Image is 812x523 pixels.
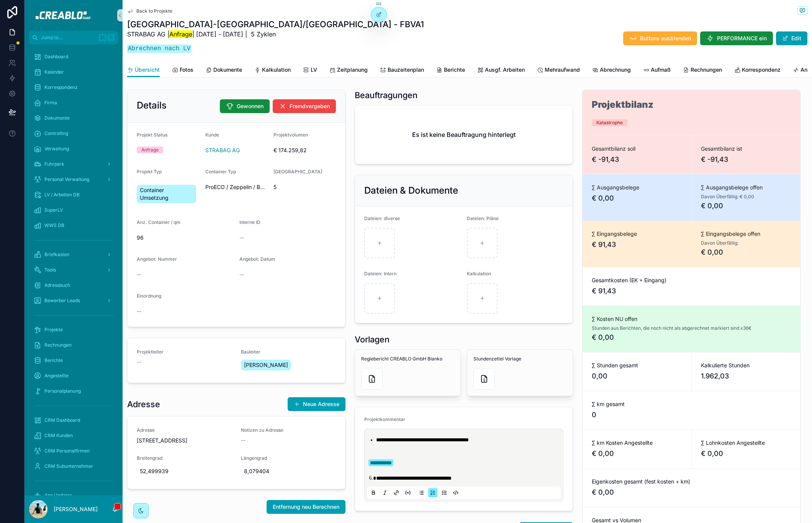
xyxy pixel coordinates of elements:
[137,219,180,225] span: Anz. Container / qm
[337,66,368,74] span: Zeitplanung
[44,388,81,394] span: Personalplanung
[137,271,141,278] span: --
[537,63,580,78] a: Mehraufwand
[29,157,118,171] a: Fuhrpark
[273,169,322,174] span: [GEOGRAPHIC_DATA]
[205,146,240,154] a: STRABAG AG
[355,334,390,345] h1: Vorlagen
[436,63,465,78] a: Berichte
[273,146,336,154] span: € 174.259,82
[364,416,405,422] span: Projektkommentar
[592,145,682,153] span: Gesamtbilanz soll
[54,505,98,513] p: [PERSON_NAME]
[29,384,118,398] a: Personalplanung
[29,96,118,110] a: Firma
[683,63,722,78] a: Rechnungen
[364,184,458,197] h2: Dateien & Dokumente
[701,184,791,191] span: ∑ Ausgangsbelege offen
[29,354,118,367] a: Berichte
[592,63,631,78] a: Abrechnung
[44,492,72,498] span: App Updates
[701,247,791,258] span: € 0,00
[592,154,682,165] span: € -91,43
[137,436,232,444] p: [STREET_ADDRESS]
[311,66,317,74] span: LV
[137,358,141,366] span: --
[29,369,118,383] a: Angestellte
[137,99,167,112] h2: Details
[701,371,791,382] span: 1.962,03
[701,201,791,211] span: € 0,00
[172,63,193,78] a: Fotos
[25,44,123,495] div: scrollable content
[592,184,682,191] span: ∑ Ausgangsbelege
[44,84,78,90] span: Korrespondenz
[29,323,118,337] a: Projekte
[205,169,236,174] span: Container Typ
[29,31,118,44] button: Jump to...K
[592,193,682,204] span: € 0,00
[44,448,90,454] span: CRM Personalfirmen
[29,127,118,140] a: Controlling
[29,65,118,79] a: Kalender
[137,293,161,299] span: Einordnung
[241,349,336,355] span: Bauleiter
[29,111,118,125] a: Dokumente
[477,63,525,78] a: Ausgf. Arbeiten
[600,66,631,74] span: Abrechnung
[44,433,73,439] span: CRM Kunden
[137,169,162,174] span: Projekt Typ
[44,327,63,333] span: Projekte
[734,63,781,78] a: Korrespondenz
[592,362,682,369] span: ∑ Stunden gesamt
[592,478,791,485] span: Eigenkosten gesamt (fest kosten + km)
[592,325,751,331] span: Stunden aus Berichten, die noch nicht als abgerechnet markiert sind x36€
[44,298,80,304] span: Bewerber Leads
[169,30,192,38] mark: Anfrage
[592,487,791,498] span: € 0,00
[640,35,691,42] span: Buttons ausblenden
[592,448,682,459] span: € 0,00
[44,342,72,348] span: Rechnungen
[29,294,118,308] a: Bewerber Leads
[135,66,160,74] span: Übersicht
[140,467,229,475] span: 52,499939
[651,66,671,74] span: Aufmaß
[29,203,118,217] a: SuperLV
[29,188,118,202] a: LV / Arbeiten DB
[701,230,791,238] span: ∑ Eingangsbelege offen
[388,66,424,74] span: Bauzeitenplan
[596,119,623,126] div: Katastrophe
[592,410,791,420] span: 0
[140,186,193,202] span: Container Umsetzung
[44,54,68,60] span: Dashboard
[473,356,566,362] span: Stundenzettel Vorlage
[244,467,333,475] span: 8,079404
[701,439,791,447] span: ∑ Lohnkosten Angestellte
[776,31,807,45] button: Edit
[545,66,580,74] span: Mehraufwand
[361,356,454,362] span: Regiebericht CREABLO GmbH Blanko
[29,488,118,502] a: App Updates
[44,176,89,183] span: Personal Verwaltung
[239,271,244,278] span: --
[29,81,118,94] a: Korrespondenz
[213,66,242,74] span: Dokumente
[44,115,70,121] span: Dokumente
[742,66,781,74] span: Korrespondenz
[127,30,424,39] p: STRABAG AG | | [DATE] - [DATE] | 5 Zyklen
[701,448,791,459] span: € 0,00
[44,207,63,213] span: SuperLV
[239,234,244,242] span: --
[44,130,68,137] span: Controlling
[127,63,160,77] a: Übersicht
[288,397,345,411] a: Neue Adresse
[137,256,177,262] span: Angebot: Nummer
[29,248,118,261] a: Briefkasten
[44,100,57,106] span: Firma
[128,416,345,489] a: Adresse[STREET_ADDRESS]Notizen zu Adresse--Breitengrad52,499939Längengrad8,079404
[592,439,682,447] span: ∑ km Kosten Angestellte
[485,66,525,74] span: Ausgf. Arbeiten
[273,132,308,138] span: Projektvolumen
[137,427,232,433] span: Adresse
